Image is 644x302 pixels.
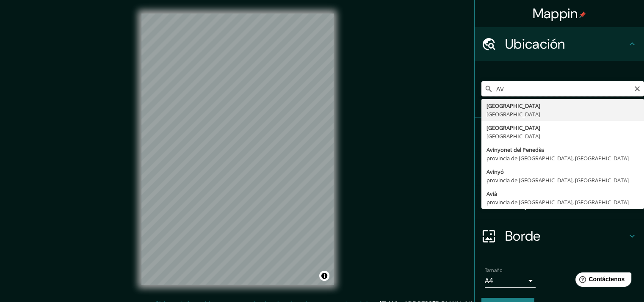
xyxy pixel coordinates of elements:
[533,5,578,22] font: Mappin
[486,198,639,206] div: provincia de [GEOGRAPHIC_DATA], [GEOGRAPHIC_DATA]
[486,189,639,198] div: Avià
[485,267,502,274] font: Tamaño
[486,102,639,110] div: [GEOGRAPHIC_DATA]
[475,118,644,151] div: Patas
[141,14,334,285] canvas: Mapa
[579,11,586,18] img: pin-icon.png
[486,124,639,132] div: [GEOGRAPHIC_DATA]
[475,185,644,219] div: Disposición
[505,35,565,53] font: Ubicación
[485,274,536,288] div: A4
[486,110,639,118] div: [GEOGRAPHIC_DATA]
[485,276,493,285] font: A4
[486,176,639,184] div: provincia de [GEOGRAPHIC_DATA], [GEOGRAPHIC_DATA]
[486,154,639,162] div: provincia de [GEOGRAPHIC_DATA], [GEOGRAPHIC_DATA]
[569,269,635,293] iframe: Lanzador de widgets de ayuda
[634,84,641,92] button: Claro
[475,219,644,253] div: Borde
[505,227,541,245] font: Borde
[475,151,644,185] div: Estilo
[486,146,639,154] div: Avinyonet del Penedès
[486,132,639,140] div: [GEOGRAPHIC_DATA]
[486,167,639,176] div: Avinyó
[319,271,329,281] button: Activar o desactivar atribución
[481,81,644,96] input: Elige tu ciudad o zona
[475,27,644,61] div: Ubicación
